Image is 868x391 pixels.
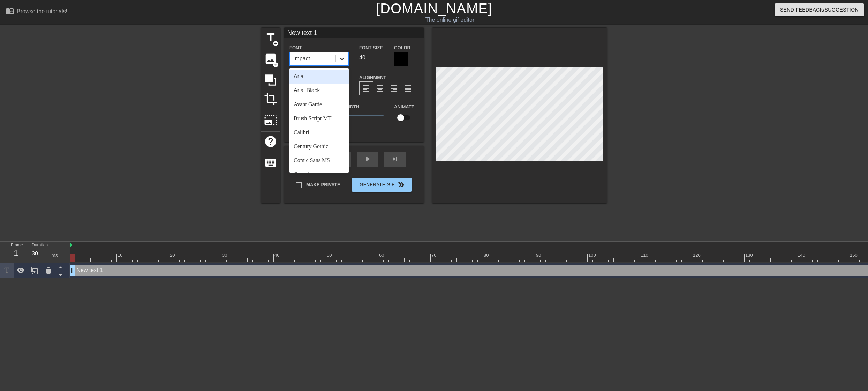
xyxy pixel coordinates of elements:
span: Send Feedback/Suggestion [780,6,859,14]
div: The online gif editor [293,16,607,24]
button: Generate Gif [352,178,412,192]
button: Send Feedback/Suggestion [775,3,864,16]
div: 130 [745,252,754,259]
label: Color [394,44,410,51]
span: title [264,31,277,44]
div: Brush Script MT [289,111,349,125]
a: [DOMAIN_NAME] [376,1,492,16]
div: 40 [274,252,281,259]
label: Alignment [359,74,386,81]
div: Impact [293,55,310,63]
div: Browse the tutorials! [17,8,67,14]
span: keyboard [264,156,277,169]
label: Font Size [359,44,383,51]
span: skip_next [391,155,399,163]
span: Make Private [306,181,340,188]
span: image [264,52,277,65]
span: double_arrow [397,181,405,189]
div: 1 [11,247,21,260]
label: Duration [32,243,48,247]
div: Frame [6,242,27,262]
div: Century Gothic [289,139,349,153]
div: 70 [431,252,438,259]
div: Comic Sans MS [289,153,349,167]
span: drag_handle [69,267,76,274]
div: Calibri [289,125,349,139]
span: format_align_center [376,84,384,93]
div: 20 [170,252,176,259]
div: 10 [118,252,124,259]
div: 80 [484,252,490,259]
span: add_circle [273,41,279,46]
div: 100 [588,252,597,259]
label: Animate [394,103,414,110]
div: 140 [798,252,806,259]
span: menu_book [6,7,14,15]
div: Avant Garde [289,97,349,111]
span: format_align_right [390,84,398,93]
div: 60 [379,252,385,259]
div: ms [51,252,58,259]
div: 50 [327,252,333,259]
span: play_arrow [363,155,372,163]
div: 90 [536,252,542,259]
div: Consolas [289,167,349,181]
span: format_align_left [362,84,370,93]
div: Arial [289,70,349,84]
a: Browse the tutorials! [6,7,67,17]
div: 30 [222,252,228,259]
div: 110 [641,252,649,259]
span: add_circle [273,62,279,68]
span: crop [264,92,277,106]
label: Font [289,44,302,51]
span: photo_size_select_large [264,114,277,127]
span: help [264,135,277,148]
span: format_align_justify [404,84,412,93]
div: 150 [850,252,859,259]
div: 120 [693,252,702,259]
span: Generate Gif [354,181,409,189]
div: Arial Black [289,84,349,97]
